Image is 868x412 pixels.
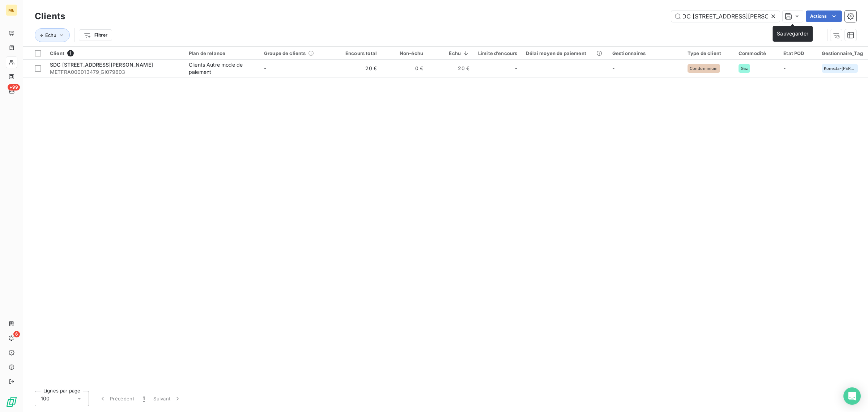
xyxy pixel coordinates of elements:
button: Échu [35,28,70,42]
button: Filtrer [79,29,112,41]
input: Rechercher [671,10,780,22]
span: Konecta-[PERSON_NAME] [824,66,856,71]
span: 1 [67,50,74,56]
div: Encours total [339,50,377,56]
span: - [612,65,614,71]
span: Gaz [741,66,748,71]
img: Logo LeanPay [6,396,17,408]
span: Sauvegarder [777,30,808,37]
span: SDC [STREET_ADDRESS][PERSON_NAME] [50,62,153,68]
div: Clients Autre mode de paiement [189,61,255,76]
div: Type de client [688,50,730,56]
span: Client [50,50,64,56]
div: Etat POD [783,50,813,56]
h3: Clients [35,10,65,23]
div: Plan de relance [189,50,255,56]
div: Non-échu [386,50,423,56]
span: - [783,65,786,71]
button: Suivant [149,391,186,406]
div: ME [6,4,17,16]
div: Commodité [739,50,775,56]
span: - [264,65,266,71]
div: Open Intercom Messenger [843,387,861,405]
span: - [515,65,517,72]
button: Actions [806,10,842,22]
span: Échu [45,32,56,38]
div: Limite d’encours [478,50,517,56]
span: Groupe de clients [264,50,306,56]
span: +99 [8,84,20,91]
div: Échu [432,50,469,56]
div: Délai moyen de paiement [526,50,603,56]
span: Condominium [690,66,718,71]
span: 1 [143,395,145,402]
span: METFRA000013479_GI079603 [50,68,180,76]
span: 6 [13,331,20,337]
td: 0 € [381,60,427,77]
td: 20 € [427,60,474,77]
button: 1 [139,391,149,406]
div: Gestionnaires [612,50,679,56]
span: 100 [41,395,50,402]
button: Précédent [95,391,139,406]
td: 20 € [335,60,381,77]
